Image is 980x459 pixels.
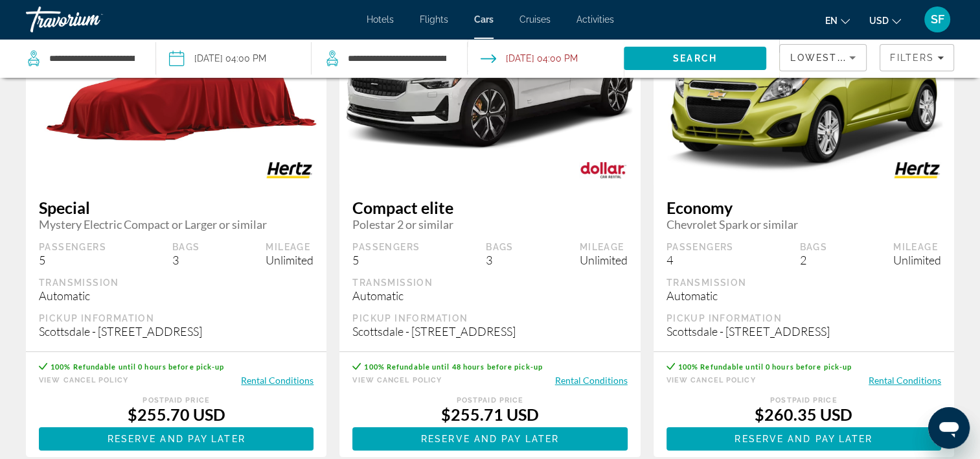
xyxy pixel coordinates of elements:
[673,53,717,64] span: Search
[352,427,627,451] button: Reserve and pay later
[172,241,200,253] div: Bags
[880,44,954,71] button: Filters
[352,277,627,288] div: Transmission
[880,156,954,185] img: HERTZ
[667,396,941,405] div: Postpaid Price
[931,13,944,26] span: SF
[667,427,941,451] button: Reserve and pay later
[108,434,245,444] span: Reserve and pay later
[667,253,734,267] div: 4
[825,16,838,26] span: en
[352,324,627,338] div: Scottsdale - [STREET_ADDRESS]
[39,324,313,338] div: Scottsdale - [STREET_ADDRESS]
[367,14,394,25] a: Hotels
[580,241,628,253] div: Mileage
[39,396,313,405] div: Postpaid Price
[421,434,559,444] span: Reserve and pay later
[869,16,889,26] span: USD
[790,50,856,65] mat-select: Sort by
[39,312,313,324] div: Pickup Information
[39,288,313,303] div: Automatic
[241,374,313,386] button: Rental Conditions
[893,253,941,267] div: Unlimited
[352,396,627,405] div: Postpaid Price
[352,405,627,424] div: $255.71 USD
[624,47,767,70] button: Search
[576,14,614,25] a: Activities
[555,374,628,386] button: Rental Conditions
[667,374,756,386] button: View Cancel Policy
[39,217,313,231] span: Mystery Electric Compact or Larger or similar
[800,241,828,253] div: Bags
[352,241,420,253] div: Passengers
[800,253,828,267] div: 2
[735,434,872,444] span: Reserve and pay later
[352,374,442,386] button: View Cancel Policy
[486,241,514,253] div: Bags
[893,241,941,253] div: Mileage
[39,277,313,288] div: Transmission
[667,241,734,253] div: Passengers
[678,362,852,371] span: 100% Refundable until 0 hours before pick-up
[667,277,941,288] div: Transmission
[352,312,627,324] div: Pickup Information
[39,241,106,253] div: Passengers
[352,288,627,303] div: Automatic
[667,405,941,424] div: $260.35 USD
[347,49,448,68] input: Search dropoff location
[420,14,448,25] a: Flights
[474,14,494,25] a: Cars
[928,407,970,449] iframe: Button to launch messaging window
[352,253,420,267] div: 5
[667,198,941,217] span: Economy
[790,53,873,63] span: Lowest Price
[566,156,641,185] img: DOLLAR
[39,427,313,451] button: Reserve and pay later
[580,253,628,267] div: Unlimited
[486,253,514,267] div: 3
[667,312,941,324] div: Pickup Information
[51,362,224,371] span: 100% Refundable until 0 hours before pick-up
[266,253,313,267] div: Unlimited
[352,217,627,231] span: Polestar 2 or similar
[667,217,941,231] span: Chevrolet Spark or similar
[39,405,313,424] div: $255.70 USD
[39,253,106,267] div: 5
[869,374,941,386] button: Rental Conditions
[519,14,551,25] a: Cruises
[39,198,313,217] span: Special
[39,374,128,386] button: View Cancel Policy
[252,156,326,185] img: HERTZ
[481,39,578,78] button: Open drop-off date and time picker
[364,362,543,371] span: 100% Refundable until 48 hours before pick-up
[172,253,200,267] div: 3
[352,198,627,217] span: Compact elite
[266,241,313,253] div: Mileage
[26,3,155,36] a: Travorium
[869,11,901,30] button: Change currency
[890,53,934,63] span: Filters
[169,39,266,78] button: Pickup date: Oct 23, 2025 04:00 PM
[667,324,941,338] div: Scottsdale - [STREET_ADDRESS]
[48,49,136,68] input: Search pickup location
[920,6,954,33] button: User Menu
[667,288,941,303] div: Automatic
[825,11,850,30] button: Change language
